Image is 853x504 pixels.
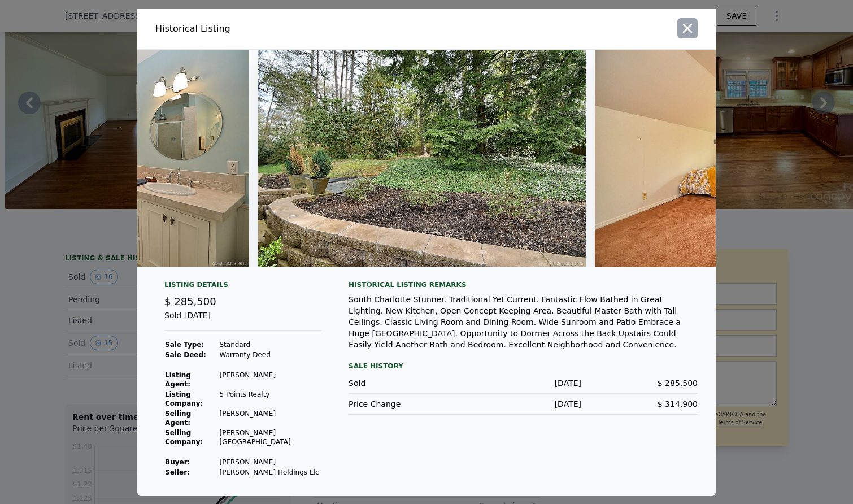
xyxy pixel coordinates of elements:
div: Sold [349,377,465,389]
td: [PERSON_NAME][GEOGRAPHIC_DATA] [219,428,321,447]
strong: Seller : [165,468,190,476]
td: [PERSON_NAME] Holdings Llc [219,467,321,477]
strong: Sale Deed: [165,351,206,359]
strong: Selling Agent: [165,410,191,427]
div: Listing Details [164,280,321,294]
td: Standard [219,340,321,350]
span: $ 314,900 [658,399,698,409]
strong: Sale Type: [165,341,204,349]
td: [PERSON_NAME] [219,370,321,389]
div: Sale History [349,359,698,373]
div: South Charlotte Stunner. Traditional Yet Current. Fantastic Flow Bathed in Great Lighting. New Ki... [349,294,698,350]
td: [PERSON_NAME] [219,409,321,428]
strong: Selling Company: [165,429,203,446]
div: [DATE] [465,377,581,389]
span: $ 285,500 [658,379,698,388]
td: 5 Points Realty [219,389,321,409]
td: Warranty Deed [219,350,321,360]
div: Historical Listing remarks [349,280,698,289]
strong: Listing Company: [165,390,203,407]
strong: Buyer : [165,458,190,466]
div: Price Change [349,398,465,410]
strong: Listing Agent: [165,371,191,388]
td: [PERSON_NAME] [219,457,321,467]
div: Sold [DATE] [164,310,321,331]
span: $ 285,500 [164,296,216,307]
img: Property Img [258,50,586,267]
div: [DATE] [465,398,581,410]
div: Historical Listing [155,22,422,36]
